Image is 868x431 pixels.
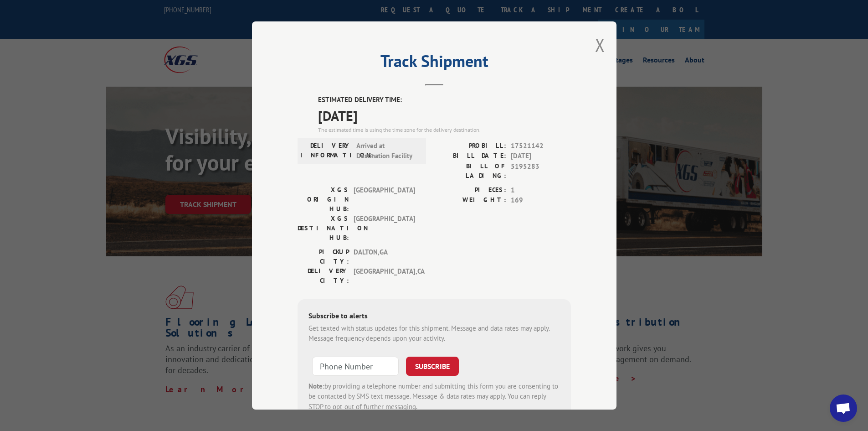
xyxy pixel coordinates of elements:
label: PROBILL: [434,141,506,151]
span: [GEOGRAPHIC_DATA] [354,214,415,243]
label: DELIVERY INFORMATION: [300,141,352,161]
label: BILL DATE: [434,151,506,161]
label: XGS ORIGIN HUB: [298,185,349,214]
span: [DATE] [318,105,571,126]
div: Get texted with status updates for this shipment. Message and data rates may apply. Message frequ... [308,323,560,344]
strong: Note: [308,382,324,390]
span: [GEOGRAPHIC_DATA] , CA [354,266,415,286]
span: 1 [511,185,571,196]
span: 169 [511,195,571,206]
label: XGS DESTINATION HUB: [298,214,349,243]
div: The estimated time is using the time zone for the delivery destination. [318,126,571,134]
label: PIECES: [434,185,506,196]
button: SUBSCRIBE [406,357,459,376]
button: Close modal [595,33,605,57]
span: [DATE] [511,151,571,161]
label: BILL OF LADING: [434,161,506,181]
span: Arrived at Destination Facility [356,141,418,161]
label: ESTIMATED DELIVERY TIME: [318,95,571,105]
input: Phone Number [312,357,399,376]
label: PICKUP CITY: [298,247,349,266]
label: WEIGHT: [434,195,506,206]
span: 17521142 [511,141,571,151]
span: 5195283 [511,161,571,181]
div: Subscribe to alerts [308,310,560,323]
div: Open chat [830,395,857,422]
div: by providing a telephone number and submitting this form you are consenting to be contacted by SM... [308,381,560,412]
span: DALTON , GA [354,247,415,266]
label: DELIVERY CITY: [298,266,349,286]
span: [GEOGRAPHIC_DATA] [354,185,415,214]
h2: Track Shipment [298,55,571,72]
